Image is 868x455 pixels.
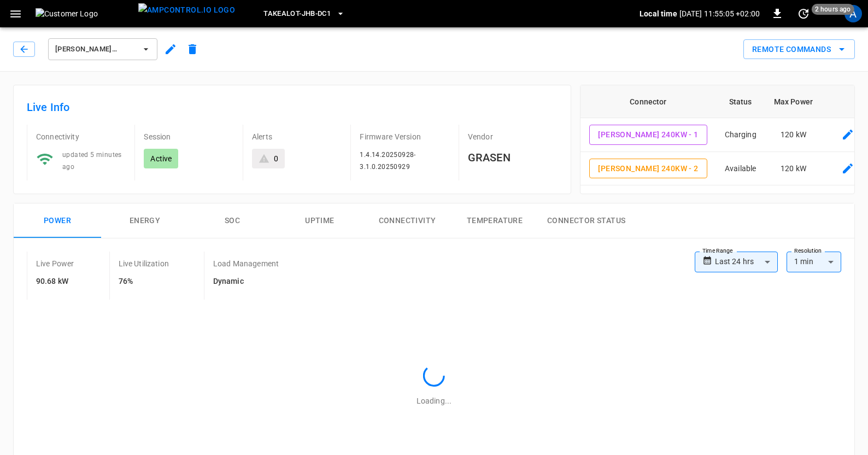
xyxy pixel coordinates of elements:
button: Remote Commands [743,39,855,60]
p: Connectivity [36,131,126,142]
p: Firmware Version [360,131,449,142]
h6: Live Info [27,98,558,116]
label: Time Range [702,247,733,255]
span: [PERSON_NAME] 240kW [55,43,136,56]
span: 2 hours ago [812,4,854,15]
button: [PERSON_NAME] 240kW [48,38,157,60]
button: [PERSON_NAME] 240kW - 1 [589,125,707,145]
label: Resolution [794,247,822,255]
p: Vendor [468,131,558,142]
button: Connector Status [538,203,634,238]
td: Charging [716,118,765,152]
p: Load Management [213,258,279,269]
h6: Dynamic [213,276,279,288]
th: Connector [580,85,715,118]
button: Power [14,203,101,238]
button: Energy [101,203,189,238]
p: [DATE] 11:55:05 +02:00 [679,8,760,19]
p: Live Power [36,258,74,269]
h6: GRASEN [468,149,558,166]
p: Session [144,131,233,142]
th: Status [716,85,765,118]
h6: 76% [119,276,169,288]
button: SOC [189,203,276,238]
p: Live Utilization [119,258,169,269]
span: updated 5 minutes ago [62,151,122,171]
td: 120 kW [765,118,822,152]
p: Alerts [252,131,342,142]
img: Customer Logo [36,8,134,19]
button: [PERSON_NAME] 240kW - 2 [589,159,707,179]
p: Local time [640,8,677,19]
p: Active [150,153,172,164]
div: profile-icon [844,5,862,22]
span: 1.4.14.20250928-3.1.0.20250929 [360,151,415,171]
button: Temperature [451,203,538,238]
button: Connectivity [363,203,451,238]
img: ampcontrol.io logo [138,3,235,17]
button: Uptime [276,203,363,238]
div: remote commands options [743,39,855,60]
span: Takealot-JHB-DC1 [263,8,331,20]
td: Available [716,152,765,186]
td: 120 kW [765,152,822,186]
div: 1 min [787,252,841,272]
span: Loading... [417,396,451,405]
h6: 90.68 kW [36,276,74,288]
button: Takealot-JHB-DC1 [259,3,349,25]
th: Max Power [765,85,822,118]
button: set refresh interval [795,5,812,22]
div: 0 [274,153,278,164]
div: Last 24 hrs [715,252,778,272]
